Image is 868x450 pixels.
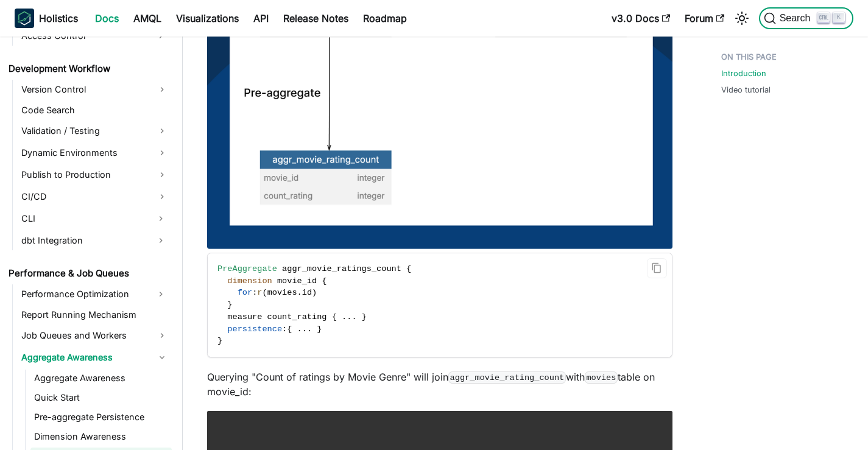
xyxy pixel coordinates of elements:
span: : [252,288,257,297]
span: movies [267,288,297,297]
span: } [317,325,322,334]
a: Roadmap [356,9,414,28]
span: id [302,288,312,297]
a: CI/CD [18,187,172,206]
span: { [322,276,326,286]
kbd: K [833,12,845,23]
a: Development Workflow [5,60,172,77]
a: Quick Start [30,389,172,406]
span: . [307,325,312,334]
span: dimension [227,276,272,286]
a: Code Search [18,102,172,119]
img: Holistics [15,9,34,28]
b: Holistics [39,11,78,26]
a: Version Control [18,80,172,99]
code: aggr_movie_rating_count [448,371,566,384]
a: Introduction [721,68,766,79]
a: Aggregate Awareness [30,370,172,387]
button: Switch between dark and light mode (currently light mode) [732,9,752,28]
span: } [217,336,222,345]
span: . [347,312,351,322]
span: : [282,325,287,334]
span: persistence [227,325,282,334]
p: Querying "Count of ratings by Movie Genre" will join with table on movie_id: [207,370,672,399]
a: Forum [677,9,732,28]
span: PreAggregate [217,264,277,273]
a: dbt Integration [18,231,150,250]
a: Video tutorial [721,84,771,96]
span: { [332,312,337,322]
span: . [351,312,356,322]
a: Docs [88,9,126,28]
span: { [406,264,411,273]
a: Pre-aggregate Persistence [30,409,172,426]
a: Release Notes [276,9,356,28]
a: v3.0 Docs [604,9,677,28]
a: Validation / Testing [18,121,172,141]
span: . [302,325,307,334]
a: CLI [18,209,150,228]
span: . [297,325,302,334]
a: Dimension Awareness [30,428,172,445]
span: ( [262,288,267,297]
span: measure [227,312,262,322]
span: ) [312,288,317,297]
span: . [297,288,302,297]
button: Expand sidebar category 'dbt Integration' [150,231,172,250]
span: for [238,288,252,297]
code: movies [585,371,618,384]
span: r [257,288,262,297]
span: . [342,312,347,322]
a: Performance & Job Queues [5,265,172,282]
span: count_rating [267,312,327,322]
button: Expand sidebar category 'Performance Optimization' [150,284,172,304]
span: movie_id [277,276,317,286]
a: Publish to Production [18,165,172,185]
a: Dynamic Environments [18,143,172,163]
a: Aggregate Awareness [18,348,172,367]
a: Visualizations [169,9,246,28]
a: AMQL [126,9,169,28]
span: Search [776,13,818,24]
a: Job Queues and Workers [18,326,172,345]
a: HolisticsHolistics [15,9,78,28]
button: Copy code to clipboard [647,258,667,278]
button: Expand sidebar category 'CLI' [150,209,172,228]
a: Performance Optimization [18,284,150,304]
button: Search (Ctrl+K) [759,7,853,29]
span: } [362,312,367,322]
span: } [227,300,232,309]
span: { [287,325,292,334]
a: Report Running Mechanism [18,306,172,323]
span: aggr_movie_ratings_count [282,264,401,273]
a: API [246,9,276,28]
